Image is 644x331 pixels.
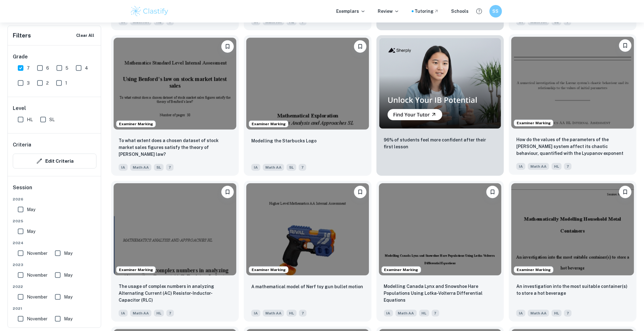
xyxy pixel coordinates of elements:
[46,65,49,72] span: 6
[13,53,96,61] h6: Grade
[354,186,366,198] button: Bookmark
[509,35,637,176] a: Examiner MarkingBookmarkHow do the values of the parameters of the Lorenz system affect its chaot...
[486,186,499,198] button: Bookmark
[492,8,499,15] h6: SS
[13,196,96,202] span: 2026
[244,35,371,176] a: Examiner MarkingBookmarkModelling the Starbucks LogoIAMath AASL7
[516,136,629,157] p: How do the values of the parameters of the Lorenz system affect its chaotic behaviour, quantified...
[384,283,497,304] p: Modelling Canada Lynx and Snowshoe Hare Populations Using Lotka-Volterra Differential Equations
[27,65,30,72] span: 7
[64,272,72,279] span: May
[27,294,47,300] span: November
[166,164,174,171] span: 7
[111,35,239,176] a: Examiner MarkingBookmarkTo what extent does a chosen dataset of stock market sales figures satisf...
[516,310,525,317] span: IA
[119,283,231,304] p: The usage of complex numbers in analyzing Alternating Current (AC) Resistor-Inductor-Capacitor (RLC)
[552,310,562,317] span: HL
[299,164,306,171] span: 7
[64,315,72,322] span: May
[384,136,497,150] p: 96% of students feel more confident after their first lesson
[13,105,96,112] h6: Level
[376,35,504,176] a: Thumbnail96% of students feel more confident after their first lesson
[114,183,236,275] img: Math AA IA example thumbnail: The usage of complex numbers in analyzin
[354,40,366,53] button: Bookmark
[64,294,72,300] span: May
[75,31,96,40] button: Clear All
[263,310,284,317] span: Math AA
[511,183,634,275] img: Math AA IA example thumbnail: An investigation into the most suitable
[27,228,35,235] span: May
[489,5,502,17] button: SS
[564,163,572,170] span: 7
[378,8,399,15] p: Review
[49,116,55,123] span: SL
[13,141,31,149] h6: Criteria
[119,164,128,171] span: IA
[474,6,484,17] button: Help and Feedback
[13,240,96,246] span: 2024
[13,31,31,40] h6: Filters
[66,65,68,72] span: 5
[154,310,164,317] span: HL
[114,38,236,130] img: Math AA IA example thumbnail: To what extent does a chosen dataset of
[13,306,96,311] span: 2021
[382,267,421,273] span: Examiner Marking
[119,137,231,158] p: To what extent does a chosen dataset of stock market sales figures satisfy the theory of Benford’...
[130,5,170,17] img: Clastify logo
[221,40,234,53] button: Bookmark
[27,80,30,86] span: 3
[154,164,164,171] span: SL
[509,181,637,322] a: Examiner MarkingBookmarkAn investigation into the most suitable container(s) to store a hot bever...
[27,116,33,123] span: HL
[528,310,549,317] span: Math AA
[249,121,288,127] span: Examiner Marking
[415,8,439,15] a: Tutoring
[396,310,417,317] span: Math AA
[451,8,469,15] a: Schools
[564,310,572,317] span: 7
[119,310,128,317] span: IA
[528,163,549,170] span: Math AA
[27,206,35,213] span: May
[619,186,632,198] button: Bookmark
[419,310,429,317] span: HL
[111,181,239,322] a: Examiner MarkingBookmarkThe usage of complex numbers in analyzing Alternating Current (AC) Resist...
[251,310,260,317] span: IA
[130,164,151,171] span: Math AA
[221,186,234,198] button: Bookmark
[64,250,72,257] span: May
[514,267,553,273] span: Examiner Marking
[65,80,67,86] span: 1
[432,310,439,317] span: 7
[246,38,369,130] img: Math AA IA example thumbnail: Modelling the Starbucks Logo
[116,267,155,273] span: Examiner Marking
[13,262,96,268] span: 2023
[384,310,393,317] span: IA
[251,164,260,171] span: IA
[13,154,96,169] button: Edit Criteria
[27,272,47,279] span: November
[116,121,155,127] span: Examiner Marking
[251,283,363,290] p: A mathematical model of Nerf toy gun bullet motion
[511,37,634,129] img: Math AA IA example thumbnail: How do the values of the parameters of t
[27,250,47,257] span: November
[246,183,369,275] img: Math AA IA example thumbnail: A mathematical model of Nerf toy gun bul
[251,137,317,144] p: Modelling the Starbucks Logo
[379,38,502,129] img: Thumbnail
[552,163,562,170] span: HL
[516,163,525,170] span: IA
[376,181,504,322] a: Examiner MarkingBookmarkModelling Canada Lynx and Snowshoe Hare Populations Using Lotka-Volterra ...
[85,65,88,72] span: 4
[287,310,297,317] span: HL
[337,8,366,15] p: Exemplars
[287,164,296,171] span: SL
[166,310,174,317] span: 7
[379,183,502,275] img: Math AA IA example thumbnail: Modelling Canada Lynx and Snowshoe Hare
[13,184,96,196] h6: Session
[263,164,284,171] span: Math AA
[516,283,629,297] p: An investigation into the most suitable container(s) to store a hot beverage
[299,310,307,317] span: 7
